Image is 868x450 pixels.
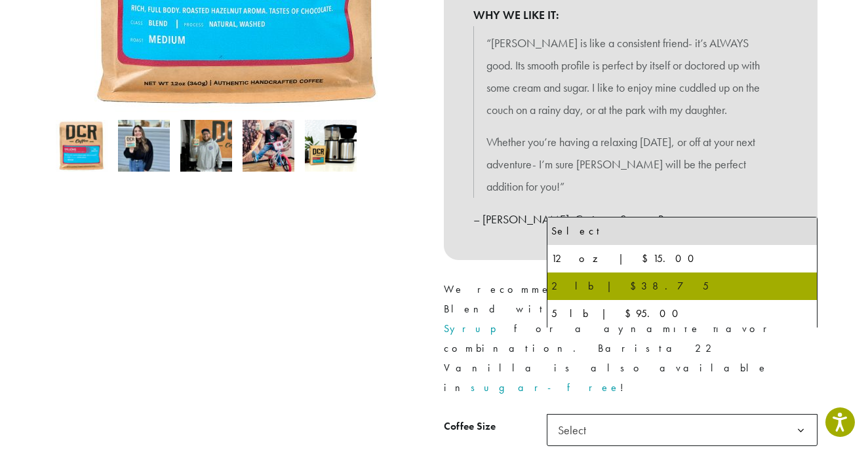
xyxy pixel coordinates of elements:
[547,414,818,446] span: Select
[551,304,813,324] div: 5 lb | $95.00
[444,417,547,436] label: Coffee Size
[486,32,775,121] p: “[PERSON_NAME] is like a consistent friend- it’s ALWAYS good. Its smooth profile is perfect by it...
[551,276,813,296] div: 2 lb | $38.75
[56,120,108,172] img: Dillons
[243,120,294,172] img: David Morris picks Dillons for 2021
[305,120,357,172] img: Dillons - Image 5
[444,280,818,398] p: We recommend pairing Dillons Blend with for a dynamite flavor combination. Barista 22 Vanilla is ...
[473,4,788,26] b: WHY WE LIKE IT:
[471,381,620,394] a: sugar-free
[547,217,817,245] li: Select
[180,120,232,172] img: Dillons - Image 3
[551,249,813,269] div: 12 oz | $15.00
[486,131,775,197] p: Whether you’re having a relaxing [DATE], or off at your next adventure- I’m sure [PERSON_NAME] wi...
[118,120,170,172] img: Dillons - Image 2
[473,208,788,231] p: – [PERSON_NAME], Customer Success Rep
[444,302,795,335] a: Barista 22 Vanilla Syrup
[553,417,599,443] span: Select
